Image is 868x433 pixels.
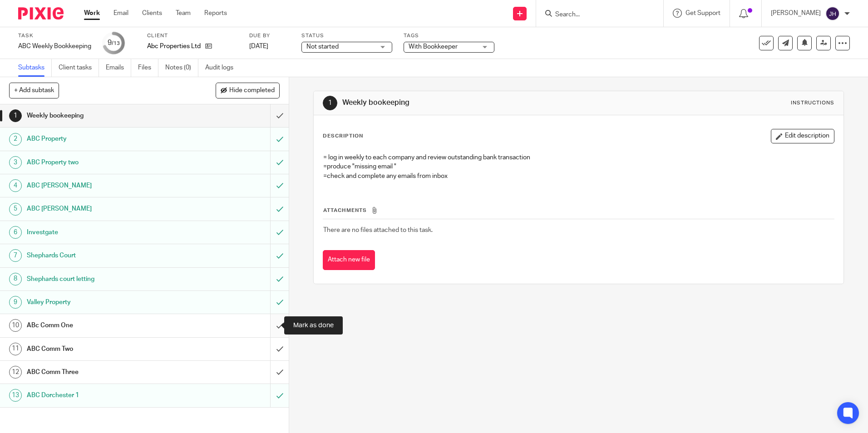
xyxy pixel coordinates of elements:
[323,153,833,162] p: = log in weekly to each company and review outstanding bank transaction
[27,179,183,192] h1: ABC [PERSON_NAME]
[825,6,840,21] img: svg%3E
[9,226,22,239] div: 6
[323,133,363,140] p: Description
[323,208,367,213] span: Attachments
[9,133,22,146] div: 2
[147,42,201,51] p: Abc Properties Ltd
[205,59,240,77] a: Audit logs
[323,162,833,171] p: =produce "missing email "
[18,7,64,20] img: Pixie
[9,343,22,355] div: 11
[138,59,158,77] a: Files
[18,32,91,39] label: Task
[9,319,22,332] div: 10
[9,156,22,169] div: 3
[686,10,720,16] span: Get Support
[9,389,22,402] div: 13
[204,9,227,18] a: Reports
[9,203,22,216] div: 5
[27,389,183,402] h1: ABC Dorchester 1
[301,32,392,39] label: Status
[142,9,162,18] a: Clients
[216,83,280,98] button: Hide completed
[106,59,131,77] a: Emails
[323,250,375,271] button: Attach new file
[342,98,598,108] h1: Weekly bookeeping
[249,43,268,49] span: [DATE]
[27,272,183,286] h1: Shephards court letting
[108,38,120,48] div: 9
[771,129,834,143] button: Edit description
[165,59,198,77] a: Notes (0)
[323,172,833,181] p: =check and complete any emails from inbox
[9,179,22,192] div: 4
[27,202,183,216] h1: ABC [PERSON_NAME]
[9,109,22,122] div: 1
[9,296,22,309] div: 9
[27,249,183,262] h1: Shephards Court
[791,99,834,107] div: Instructions
[59,59,99,77] a: Client tasks
[771,9,821,18] p: [PERSON_NAME]
[409,44,458,50] span: With Bookkeeper
[27,319,183,332] h1: ABc Comm One
[27,295,183,309] h1: Valley Property
[9,83,59,98] button: + Add subtask
[113,9,128,18] a: Email
[323,96,337,110] div: 1
[249,32,290,39] label: Due by
[554,11,636,19] input: Search
[27,342,183,356] h1: ABC Comm Two
[27,226,183,239] h1: Investgate
[176,9,191,18] a: Team
[229,87,275,94] span: Hide completed
[27,365,183,379] h1: ABC Comm Three
[9,249,22,262] div: 7
[112,41,120,46] small: /13
[9,366,22,379] div: 12
[18,42,91,51] div: ABC Weekly Bookkeeping
[323,227,433,233] span: There are no files attached to this task.
[306,44,339,50] span: Not started
[18,59,52,77] a: Subtasks
[84,9,100,18] a: Work
[404,32,494,39] label: Tags
[27,156,183,169] h1: ABC Property two
[9,273,22,285] div: 8
[147,32,238,39] label: Client
[27,132,183,146] h1: ABC Property
[27,109,183,123] h1: Weekly bookeeping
